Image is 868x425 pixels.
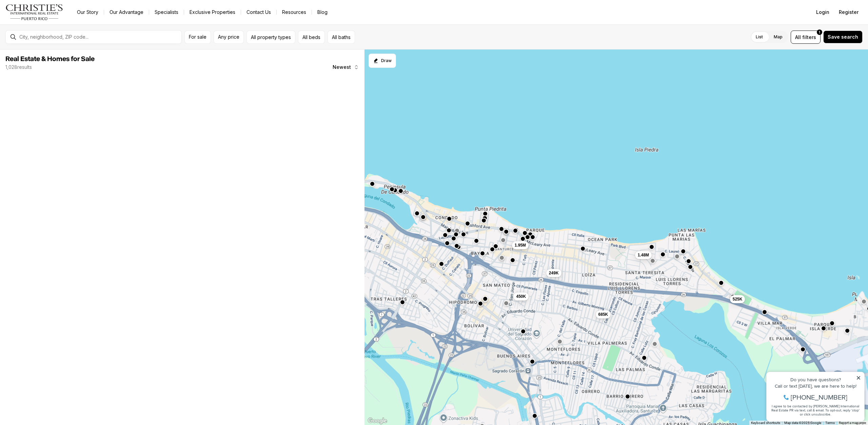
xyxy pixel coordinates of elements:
[329,60,363,74] button: Newest
[513,292,529,301] button: 450K
[828,34,858,40] span: Save search
[514,243,526,248] span: 1.95M
[5,4,63,20] img: logo
[835,5,863,19] button: Register
[333,64,351,70] span: Newest
[750,31,768,43] label: List
[189,34,206,40] span: For sale
[184,7,241,17] a: Exclusive Properties
[549,270,558,276] span: 249K
[369,54,396,68] button: Start drawing
[8,42,97,55] span: I agree to be contacted by [PERSON_NAME] International Real Estate PR via text, call & email. To ...
[839,9,859,15] span: Register
[512,241,528,249] button: 1.95M
[598,312,608,317] span: 685K
[72,7,104,17] a: Our Story
[637,252,649,258] span: 1.48M
[218,34,239,40] span: Any price
[823,31,863,43] button: Save search
[819,30,820,35] span: 1
[241,7,276,17] button: Contact Us
[732,296,742,302] span: 525K
[7,22,98,26] div: Call or text [DATE], we are here to help!
[730,295,745,303] button: 525K
[184,31,211,44] button: For sale
[768,31,788,43] label: Map
[816,9,829,15] span: Login
[312,7,333,17] a: Blog
[791,31,821,44] button: Allfilters1
[246,31,295,44] button: All property types
[812,5,833,19] button: Login
[802,34,816,41] span: filters
[7,15,98,20] div: Do you have questions?
[104,7,149,17] a: Our Advantage
[5,56,95,62] span: Real Estate & Homes for Sale
[5,64,32,70] p: 1,028 results
[28,32,84,39] span: [PHONE_NUMBER]
[214,31,244,44] button: Any price
[635,251,651,259] button: 1.48M
[795,34,801,41] span: All
[546,269,561,277] button: 249K
[595,310,611,318] button: 685K
[149,7,184,17] a: Specialists
[516,294,526,299] span: 450K
[298,31,325,44] button: All beds
[277,7,312,17] a: Resources
[328,31,355,44] button: All baths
